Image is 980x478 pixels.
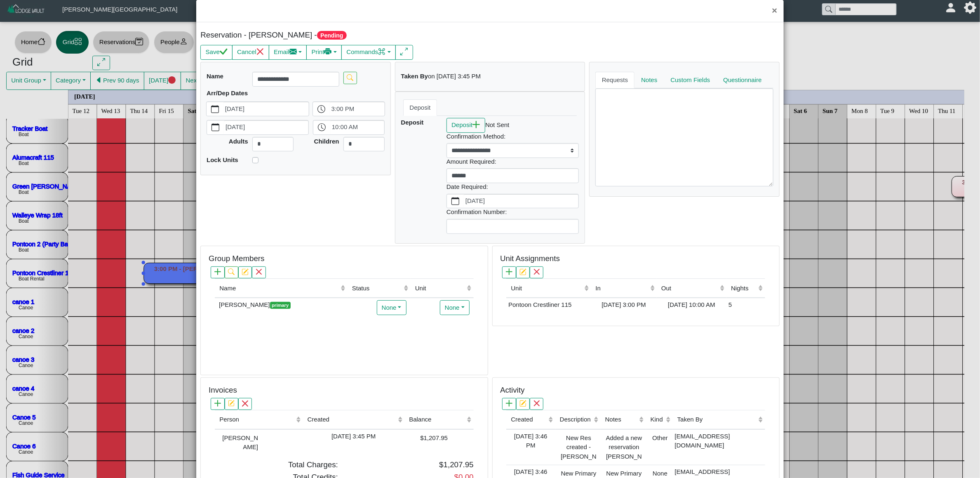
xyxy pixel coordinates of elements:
svg: search [228,268,235,275]
button: search [343,72,357,84]
button: search [225,266,238,278]
label: 3:00 PM [330,102,385,116]
button: Cancelx [232,45,269,60]
button: Emailenvelope fill [269,45,307,60]
svg: pencil square [228,400,235,407]
td: 5 [726,298,765,312]
svg: plus [506,400,512,407]
td: [EMAIL_ADDRESS][DOMAIN_NAME] [673,429,765,465]
svg: plus [506,268,512,275]
b: Adults [229,138,248,145]
div: Taken By [677,415,757,424]
button: plus [502,266,516,278]
div: [DATE] 10:00 AM [659,300,724,310]
div: Name [219,284,338,293]
div: Balance [409,415,465,424]
svg: calendar [212,123,219,131]
h5: Invoices [209,386,237,395]
svg: plus [214,400,221,407]
svg: check [220,48,228,56]
div: [DATE] 3:45 PM [305,432,402,441]
div: Other [648,432,671,443]
div: Unit [415,284,465,293]
label: 10:00 AM [330,120,384,134]
div: Created [511,415,547,424]
svg: calendar [211,105,219,113]
svg: plus [214,268,221,275]
div: In [596,284,648,293]
svg: x [242,400,248,407]
svg: arrows angle expand [400,48,408,56]
b: Taken By [401,73,428,80]
button: calendar [447,194,464,208]
button: arrows angle expand [395,45,413,60]
div: Kind [651,415,664,424]
a: Deposit [403,99,437,116]
svg: x [256,48,264,56]
div: Description [560,415,592,424]
button: pencil square [516,398,530,410]
button: None [440,300,470,315]
div: New Res created - [PERSON_NAME] [557,432,599,463]
svg: printer fill [324,48,332,56]
h5: Reservation - [PERSON_NAME] - [200,31,488,40]
h5: Unit Assignments [500,254,560,264]
label: [DATE] [223,102,309,116]
button: pencil square [516,266,530,278]
div: [DATE] 3:00 PM [593,300,655,310]
div: Created [308,415,396,424]
button: Commandscommand [341,45,396,60]
div: [DATE] 3:46 PM [508,432,553,450]
svg: clock [317,105,325,113]
a: Questionnaire [717,72,768,88]
h6: Confirmation Method: [447,133,579,140]
b: Lock Units [207,156,238,163]
svg: pencil square [519,268,526,275]
button: x [530,266,543,278]
button: Savecheck [200,45,232,60]
button: x [238,398,252,410]
svg: pencil square [519,400,526,407]
div: [PERSON_NAME] [217,300,345,310]
h5: Activity [500,386,524,395]
svg: clock [318,123,326,131]
label: [DATE] [224,120,308,134]
i: on [DATE] 3:45 PM [428,73,481,80]
div: Nights [731,284,757,293]
svg: x [256,268,262,275]
svg: command [378,48,386,56]
button: x [252,266,266,278]
button: calendar [207,102,223,116]
b: Name [207,73,223,80]
a: Custom Fields [664,72,717,88]
button: x [530,398,543,410]
b: Children [314,138,339,145]
button: plus [211,398,224,410]
h5: $1,207.95 [350,460,474,470]
span: primary [270,302,291,309]
h6: Date Required: [447,183,579,191]
button: pencil square [225,398,238,410]
a: Notes [635,72,664,88]
h5: Total Charges: [215,460,338,470]
svg: pencil square [242,268,248,275]
h6: Amount Required: [447,158,579,165]
svg: x [533,268,540,275]
div: Unit [511,284,583,293]
label: [DATE] [464,194,578,208]
i: Not Sent [485,121,509,128]
svg: calendar [451,197,459,205]
b: Arr/Dep Dates [207,89,248,97]
h5: Group Members [209,254,264,264]
svg: envelope fill [289,48,297,56]
button: plus [502,398,516,410]
div: Out [661,284,718,293]
button: plus [211,266,224,278]
svg: search [347,74,353,81]
div: Status [352,284,402,293]
div: $1,207.95 [407,432,448,443]
svg: plus [472,121,480,129]
button: None [377,300,407,315]
a: Requests [595,72,635,88]
svg: x [533,400,540,407]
